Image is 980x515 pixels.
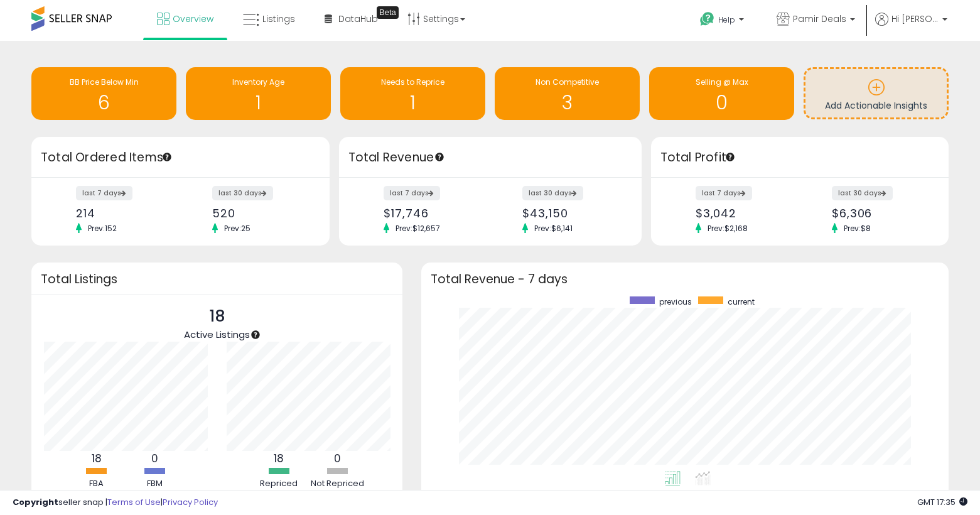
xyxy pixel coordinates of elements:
[696,77,748,87] span: Selling @ Max
[837,223,877,234] span: Prev: $8
[161,151,173,163] div: Tooltip anchor
[381,77,444,87] span: Needs to Reprice
[70,77,139,87] span: BB Price Below Min
[728,296,755,307] span: current
[832,207,927,220] div: $6,306
[13,496,58,508] strong: Copyright
[232,77,284,87] span: Inventory Age
[528,223,579,234] span: Prev: $6,141
[522,207,619,220] div: $43,150
[184,328,250,341] span: Active Listings
[212,207,307,220] div: 520
[536,77,599,87] span: Non Competitive
[659,296,692,307] span: previous
[724,151,736,163] div: Tooltip anchor
[107,496,161,508] a: Terms of Use
[832,186,893,200] label: last 30 days
[250,478,307,490] div: Repriced
[347,92,479,113] h1: 1
[660,149,940,166] h3: Total Profit
[495,67,640,120] a: Non Competitive 3
[274,451,284,466] b: 18
[184,305,250,328] p: 18
[82,223,123,234] span: Prev: 152
[218,223,257,234] span: Prev: 25
[793,13,846,25] span: Pamir Deals
[431,274,939,284] h3: Total Revenue - 7 days
[250,329,261,340] div: Tooltip anchor
[690,2,757,41] a: Help
[309,478,365,490] div: Not Repriced
[76,207,171,220] div: 214
[340,67,485,120] a: Needs to Reprice 1
[151,451,158,466] b: 0
[377,6,399,19] div: Tooltip anchor
[76,186,132,200] label: last 7 days
[696,207,790,220] div: $3,042
[891,13,939,25] span: Hi [PERSON_NAME]
[41,274,393,284] h3: Total Listings
[825,99,927,112] span: Add Actionable Insights
[917,496,967,508] span: 2025-10-14 17:35 GMT
[338,13,378,25] span: DataHub
[41,149,320,166] h3: Total Ordered Items
[262,13,295,25] span: Listings
[875,13,947,41] a: Hi [PERSON_NAME]
[699,11,715,27] i: Get Help
[696,186,752,200] label: last 7 days
[649,67,794,120] a: Selling @ Max 0
[163,496,218,508] a: Privacy Policy
[701,223,754,234] span: Prev: $2,168
[173,13,213,25] span: Overview
[38,92,170,113] h1: 6
[389,223,446,234] span: Prev: $12,657
[384,186,440,200] label: last 7 days
[384,207,480,220] div: $17,746
[127,478,183,490] div: FBM
[31,67,176,120] a: BB Price Below Min 6
[186,67,331,120] a: Inventory Age 1
[212,186,273,200] label: last 30 days
[68,478,125,490] div: FBA
[92,451,102,466] b: 18
[334,451,341,466] b: 0
[805,69,947,117] a: Add Actionable Insights
[434,151,445,163] div: Tooltip anchor
[192,92,325,113] h1: 1
[13,497,218,509] div: seller snap | |
[718,14,735,25] span: Help
[655,92,788,113] h1: 0
[522,186,583,200] label: last 30 days
[348,149,632,166] h3: Total Revenue
[501,92,633,113] h1: 3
